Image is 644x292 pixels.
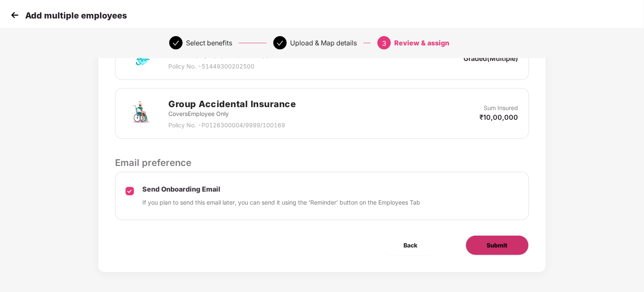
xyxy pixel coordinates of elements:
p: Covers Employee Only [168,109,296,118]
img: svg+xml;base64,PHN2ZyB4bWxucz0iaHR0cDovL3d3dy53My5vcmcvMjAwMC9zdmciIHdpZHRoPSI3MiIgaGVpZ2h0PSI3Mi... [126,98,156,129]
p: Graded(Multiple) [464,54,518,63]
span: Back [404,241,418,250]
p: ₹10,00,000 [480,113,518,122]
p: Send Onboarding Email [142,185,420,194]
img: svg+xml;base64,PHN2ZyB4bWxucz0iaHR0cDovL3d3dy53My5vcmcvMjAwMC9zdmciIHdpZHRoPSIzMCIgaGVpZ2h0PSIzMC... [8,9,21,21]
div: Select benefits [186,36,232,50]
span: check [277,40,283,47]
button: Submit [466,235,529,255]
p: Add multiple employees [25,11,127,21]
div: Upload & Map details [290,36,357,50]
p: Policy No. - 51449300202500 [168,62,287,71]
span: 3 [382,39,386,47]
span: Submit [487,241,508,250]
p: Policy No. - P0126300004/9999/100169 [168,121,296,130]
p: Sum Insured [484,103,518,113]
p: Email preference [115,155,529,170]
span: check [173,40,179,47]
h2: Group Accidental Insurance [168,97,296,111]
p: If you plan to send this email later, you can send it using the ‘Reminder’ button on the Employee... [142,198,420,207]
div: Review & assign [394,36,449,50]
button: Back [383,235,439,255]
